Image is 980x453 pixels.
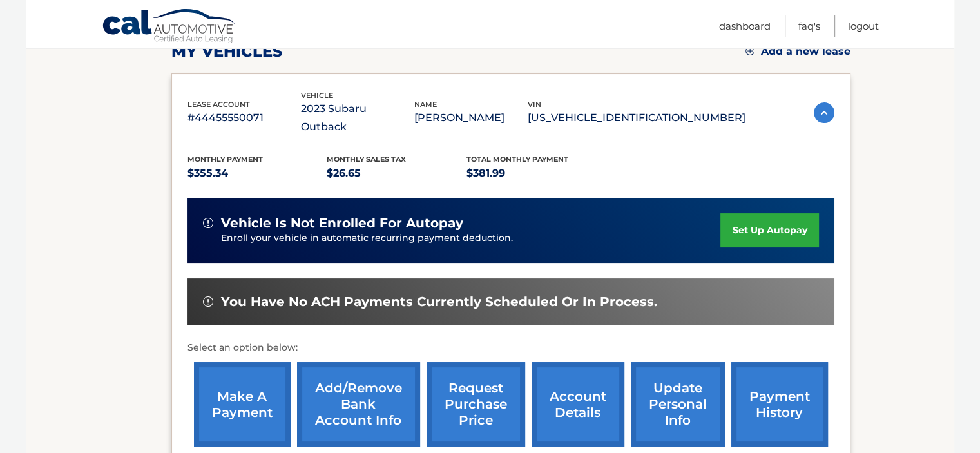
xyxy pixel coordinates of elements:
[327,164,466,182] p: $26.65
[745,45,850,58] a: Add a new lease
[203,296,213,307] img: alert-white.svg
[414,109,528,127] p: [PERSON_NAME]
[297,362,420,447] a: Add/Remove bank account info
[203,218,213,228] img: alert-white.svg
[187,164,327,182] p: $355.34
[745,46,754,55] img: add.svg
[719,15,771,37] a: Dashboard
[221,215,463,231] span: vehicle is not enrolled for autopay
[102,8,237,46] a: Cal Automotive
[848,15,879,37] a: Logout
[414,100,437,109] span: name
[814,102,834,123] img: accordion-active.svg
[528,100,541,109] span: vin
[427,362,525,447] a: request purchase price
[187,155,263,164] span: Monthly Payment
[798,15,820,37] a: FAQ's
[532,362,624,447] a: account details
[171,42,283,61] h2: my vehicles
[187,340,834,356] p: Select an option below:
[731,362,828,447] a: payment history
[221,294,657,310] span: You have no ACH payments currently scheduled or in process.
[187,100,250,109] span: lease account
[327,155,406,164] span: Monthly sales Tax
[720,213,818,247] a: set up autopay
[631,362,725,447] a: update personal info
[466,155,568,164] span: Total Monthly Payment
[187,109,301,127] p: #44455550071
[466,164,606,182] p: $381.99
[221,231,721,246] p: Enroll your vehicle in automatic recurring payment deduction.
[301,91,333,100] span: vehicle
[301,100,414,136] p: 2023 Subaru Outback
[528,109,745,127] p: [US_VEHICLE_IDENTIFICATION_NUMBER]
[194,362,291,447] a: make a payment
